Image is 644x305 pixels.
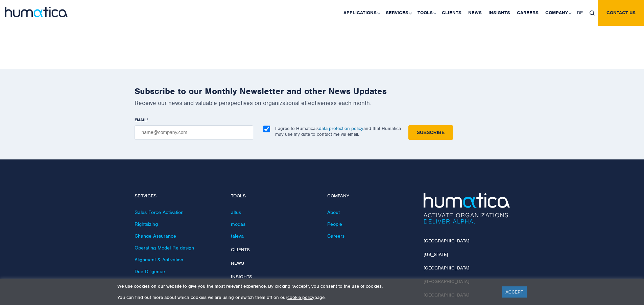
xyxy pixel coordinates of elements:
[135,86,510,96] h2: Subscribe to our Monthly Newsletter and other News Updates
[117,295,494,300] p: You can find out more about which cookies we are using or switch them off on our page.
[135,233,176,239] a: Change Assurance
[577,10,583,16] span: DE
[231,193,317,199] h4: Tools
[502,286,527,298] a: ACCEPT
[424,265,469,271] a: [GEOGRAPHIC_DATA]
[231,260,244,266] a: News
[275,126,401,137] p: I agree to Humatica’s and that Humatica may use my data to contact me via email.
[319,126,363,131] a: data protection policy
[327,221,342,227] a: People
[231,221,245,227] a: modas
[231,247,250,253] a: Clients
[590,10,595,16] img: search_icon
[135,99,510,107] p: Receive our news and valuable perspectives on organizational effectiveness each month.
[327,233,344,239] a: Careers
[135,245,194,251] a: Operating Model Re-design
[117,283,494,289] p: We use cookies on our website to give you the most relevant experience. By clicking “Accept”, you...
[5,7,68,17] img: logo
[327,193,413,199] h4: Company
[135,268,165,275] a: Due Diligence
[408,125,453,140] input: Subscribe
[135,257,183,263] a: Alignment & Activation
[231,274,252,280] a: Insights
[231,209,241,215] a: altus
[424,193,510,224] img: Humatica
[135,221,158,227] a: Rightsizing
[263,126,270,132] input: I agree to Humatica’sdata protection policyand that Humatica may use my data to contact me via em...
[135,117,147,123] span: EMAIL
[424,252,448,257] a: [US_STATE]
[287,295,314,300] a: cookie policy
[424,238,469,244] a: [GEOGRAPHIC_DATA]
[135,193,221,199] h4: Services
[327,209,340,215] a: About
[135,125,253,140] input: name@company.com
[135,209,184,215] a: Sales Force Activation
[231,233,244,239] a: taleva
